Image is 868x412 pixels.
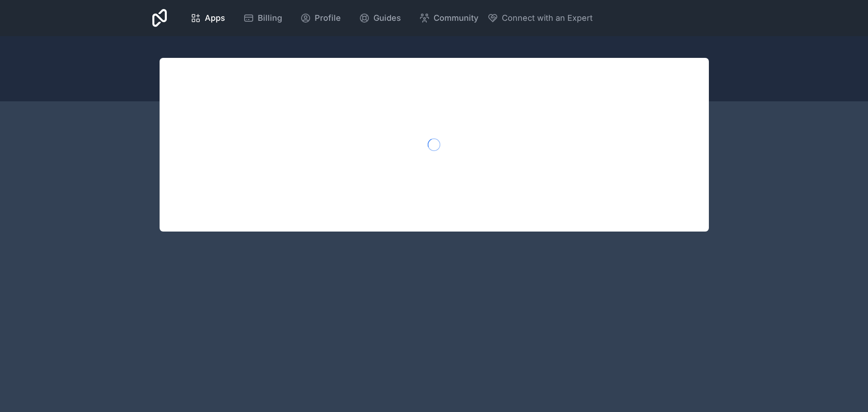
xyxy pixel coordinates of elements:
a: Billing [236,8,289,28]
a: Apps [183,8,232,28]
a: Profile [293,8,348,28]
span: Apps [205,12,225,24]
span: Connect with an Expert [502,12,593,24]
a: Community [412,8,486,28]
span: Billing [258,12,282,24]
span: Community [434,12,478,24]
a: Guides [352,8,408,28]
span: Guides [373,12,401,24]
button: Connect with an Expert [487,12,593,24]
span: Profile [315,12,341,24]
